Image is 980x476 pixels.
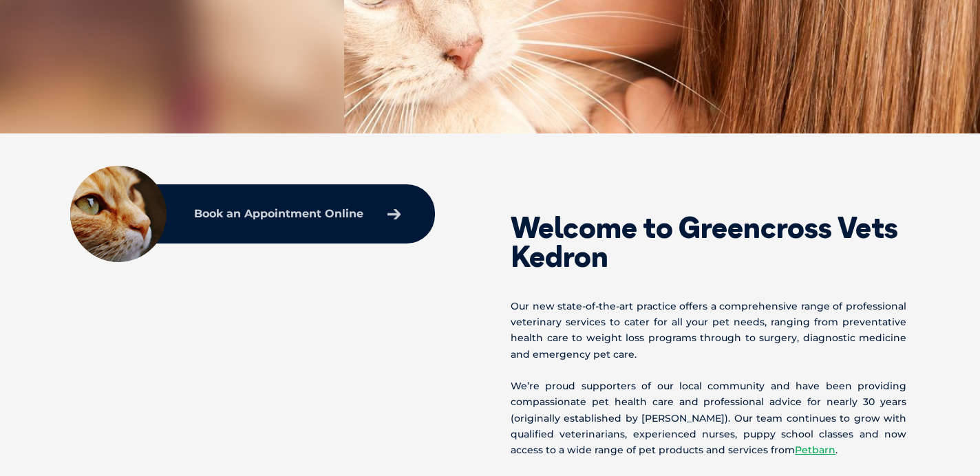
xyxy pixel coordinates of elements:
[187,202,407,226] a: Book an Appointment Online
[795,444,835,456] a: Petbarn
[511,299,906,363] p: Our new state-of-the-art practice offers a comprehensive range of professional veterinary service...
[511,378,906,458] p: We’re proud supporters of our local community and have been providing compassionate pet health ca...
[194,208,363,219] p: Book an Appointment Online
[511,213,906,271] h2: Welcome to Greencross Vets Kedron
